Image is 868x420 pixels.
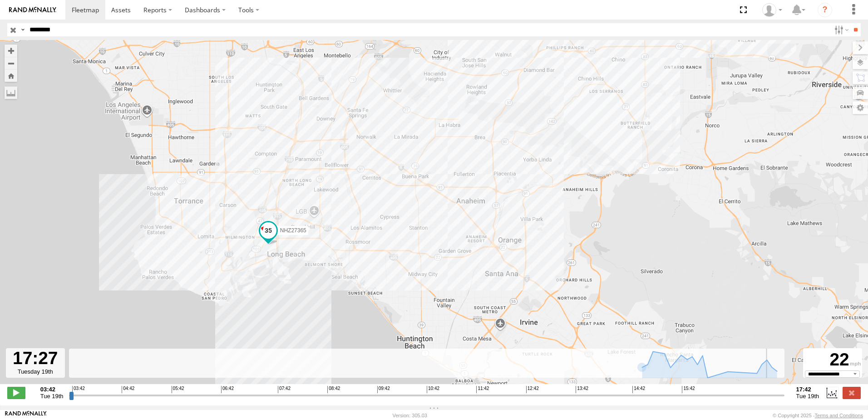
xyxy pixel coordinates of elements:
[5,45,17,57] button: Zoom in
[476,386,489,393] span: 11:42
[9,7,56,13] img: rand-logo.svg
[682,386,695,393] span: 15:42
[7,387,25,399] label: Play/Stop
[526,386,539,393] span: 12:42
[19,23,26,36] label: Search Query
[815,413,863,418] a: Terms and Conditions
[377,386,390,393] span: 09:42
[327,386,340,393] span: 08:42
[5,57,17,70] button: Zoom out
[122,386,134,393] span: 04:42
[853,101,868,114] label: Map Settings
[221,386,234,393] span: 06:42
[40,393,64,400] span: Tue 19th Aug 2025
[5,411,47,420] a: Visit our Website
[804,350,861,370] div: 22
[40,386,64,393] strong: 03:42
[576,386,588,393] span: 13:42
[427,386,439,393] span: 10:42
[831,23,850,36] label: Search Filter Options
[393,413,427,418] div: Version: 305.03
[773,413,863,418] div: © Copyright 2025 -
[796,386,819,393] strong: 17:42
[5,86,17,99] label: Measure
[278,386,291,393] span: 07:42
[818,3,832,17] i: ?
[5,70,17,82] button: Zoom Home
[172,386,184,393] span: 05:42
[759,3,785,17] div: Zulema McIntosch
[72,386,85,393] span: 03:42
[632,386,645,393] span: 14:42
[796,393,819,400] span: Tue 19th Aug 2025
[280,227,306,234] span: NHZ27365
[843,387,861,399] label: Close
